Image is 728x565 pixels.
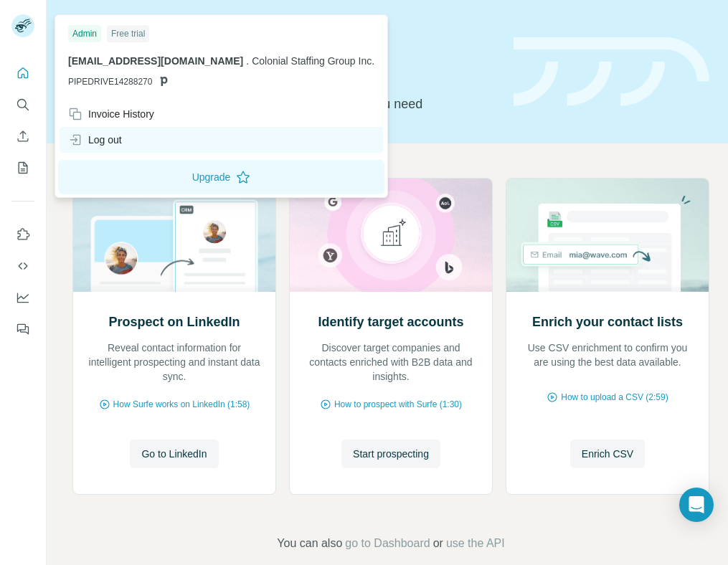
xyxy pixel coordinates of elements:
[532,312,683,332] h2: Enrich your contact lists
[113,398,250,411] span: How Surfe works on LinkedIn (1:58)
[582,447,633,461] span: Enrich CSV
[334,398,462,411] span: How to prospect with Surfe (1:30)
[72,179,276,292] img: Prospect on LinkedIn
[246,55,249,67] span: .
[11,285,34,310] button: Dashboard
[679,488,714,522] div: Open Intercom Messenger
[11,316,34,342] button: Feedback
[68,133,122,147] div: Log out
[561,391,668,404] span: How to upload a CSV (2:59)
[521,341,694,369] p: Use CSV enrichment to confirm you are using the best data available.
[11,60,34,86] button: Quick start
[506,179,709,292] img: Enrich your contact lists
[433,535,443,552] span: or
[68,25,101,42] div: Admin
[570,440,645,468] button: Enrich CSV
[514,37,709,107] img: banner
[11,123,34,149] button: Enrich CSV
[130,440,218,468] button: Go to LinkedIn
[318,312,463,332] h2: Identify target accounts
[108,312,240,332] h2: Prospect on LinkedIn
[289,179,493,292] img: Identify target accounts
[252,55,374,67] span: Colonial Staffing Group Inc.
[107,25,149,42] div: Free trial
[58,160,384,194] button: Upgrade
[345,535,430,552] button: go to Dashboard
[68,55,243,67] span: [EMAIL_ADDRESS][DOMAIN_NAME]
[88,341,261,384] p: Reveal contact information for intelligent prospecting and instant data sync.
[141,447,207,461] span: Go to LinkedIn
[353,447,429,461] span: Start prospecting
[11,155,34,181] button: My lists
[68,107,154,121] div: Invoice History
[446,535,505,552] button: use the API
[341,440,440,468] button: Start prospecting
[11,253,34,279] button: Use Surfe API
[277,535,342,552] span: You can also
[11,222,34,247] button: Use Surfe on LinkedIn
[11,92,34,118] button: Search
[304,341,478,384] p: Discover target companies and contacts enriched with B2B data and insights.
[68,75,152,88] span: PIPEDRIVE14288270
